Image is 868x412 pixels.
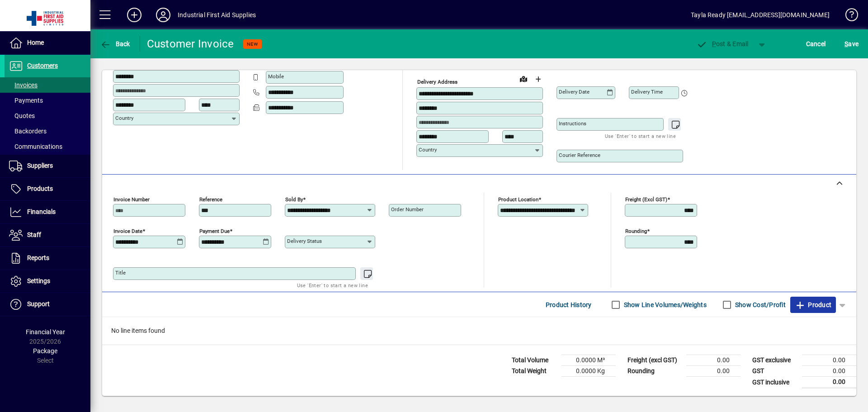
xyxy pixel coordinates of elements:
[115,115,133,121] mat-label: Country
[559,89,590,95] mat-label: Delivery date
[178,8,256,22] div: Industrial First Aid Supplies
[733,300,786,309] label: Show Cost/Profit
[27,162,53,169] span: Suppliers
[686,366,741,377] td: 0.00
[27,39,44,46] span: Home
[839,2,857,31] a: Knowledge Base
[287,238,322,244] mat-label: Delivery status
[9,81,38,89] span: Invoices
[199,228,230,234] mat-label: Payment due
[297,280,368,290] mat-hint: Use 'Enter' to start a new line
[9,128,47,135] span: Backorders
[26,328,65,336] span: Financial Year
[790,297,836,313] button: Product
[98,36,132,52] button: Back
[120,7,149,23] button: Add
[507,366,561,377] td: Total Weight
[546,298,592,312] span: Product History
[542,297,595,313] button: Product History
[623,355,686,366] td: Freight (excl GST)
[806,37,826,51] span: Cancel
[268,73,284,80] mat-label: Mobile
[391,206,424,213] mat-label: Order number
[623,366,686,377] td: Rounding
[419,147,437,153] mat-label: Country
[686,355,741,366] td: 0.00
[5,247,90,270] a: Reports
[5,201,90,223] a: Financials
[498,196,538,203] mat-label: Product location
[27,277,50,284] span: Settings
[625,228,647,234] mat-label: Rounding
[5,108,90,123] a: Quotes
[844,37,859,51] span: ave
[27,231,41,238] span: Staff
[5,270,90,293] a: Settings
[90,36,140,52] app-page-header-button: Back
[844,40,848,47] span: S
[622,300,707,309] label: Show Line Volumes/Weights
[147,37,234,51] div: Customer Invoice
[9,112,35,119] span: Quotes
[5,123,90,139] a: Backorders
[625,196,667,203] mat-label: Freight (excl GST)
[605,131,676,141] mat-hint: Use 'Enter' to start a new line
[5,77,90,93] a: Invoices
[27,208,56,215] span: Financials
[802,355,856,366] td: 0.00
[795,298,831,312] span: Product
[748,355,802,366] td: GST exclusive
[9,143,62,150] span: Communications
[285,196,303,203] mat-label: Sold by
[27,254,49,261] span: Reports
[802,377,856,388] td: 0.00
[516,71,531,86] a: View on map
[804,36,828,52] button: Cancel
[5,155,90,177] a: Suppliers
[712,40,716,47] span: P
[27,185,53,192] span: Products
[113,196,150,203] mat-label: Invoice number
[802,366,856,377] td: 0.00
[561,366,616,377] td: 0.0000 Kg
[115,270,126,276] mat-label: Title
[27,300,50,308] span: Support
[559,152,600,158] mat-label: Courier Reference
[748,377,802,388] td: GST inclusive
[102,317,856,345] div: No line items found
[691,8,830,22] div: Tayla Ready [EMAIL_ADDRESS][DOMAIN_NAME]
[842,36,861,52] button: Save
[5,178,90,200] a: Products
[100,40,130,47] span: Back
[5,224,90,246] a: Staff
[559,120,586,127] mat-label: Instructions
[5,139,90,154] a: Communications
[247,41,258,47] span: NEW
[5,32,90,54] a: Home
[5,93,90,108] a: Payments
[5,293,90,316] a: Support
[531,72,545,86] button: Choose address
[199,196,222,203] mat-label: Reference
[27,62,58,69] span: Customers
[692,36,753,52] button: Post & Email
[631,89,663,95] mat-label: Delivery time
[507,355,561,366] td: Total Volume
[748,366,802,377] td: GST
[33,347,57,355] span: Package
[9,97,43,104] span: Payments
[696,40,749,47] span: ost & Email
[149,7,178,23] button: Profile
[113,228,142,234] mat-label: Invoice date
[561,355,616,366] td: 0.0000 M³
